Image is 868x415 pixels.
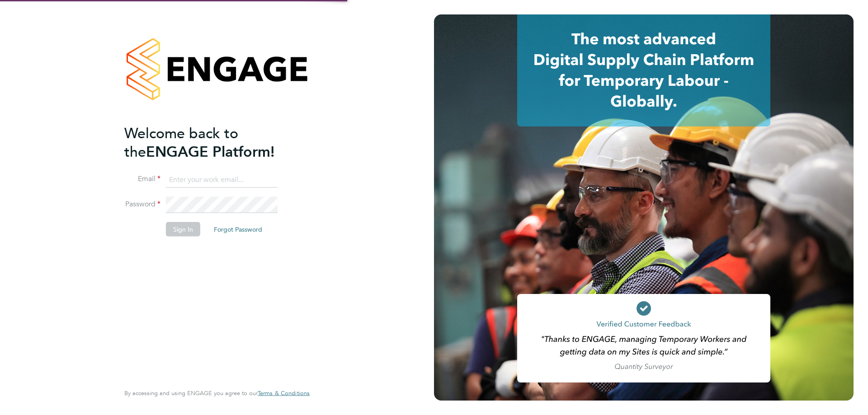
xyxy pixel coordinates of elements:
span: Terms & Conditions [258,389,310,397]
button: Forgot Password [207,222,269,237]
h2: ENGAGE Platform! [124,124,301,161]
label: Password [124,200,160,209]
span: Welcome back to the [124,124,238,160]
label: Email [124,174,160,184]
button: Sign In [166,222,200,237]
a: Terms & Conditions [258,390,310,397]
input: Enter your work email... [166,172,278,188]
span: By accessing and using ENGAGE you agree to our [124,389,310,397]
